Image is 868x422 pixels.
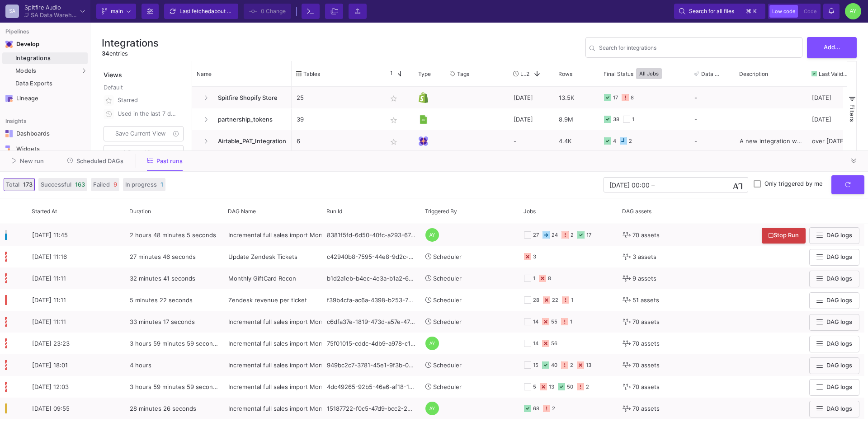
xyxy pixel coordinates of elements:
img: [Legacy] CSV [419,115,428,124]
span: Data Tests [701,70,722,77]
button: DAG logs [809,401,859,417]
span: 70 assets [632,225,660,246]
span: Save Current View [115,130,165,137]
span: about 3 hours ago [211,8,257,14]
span: Last Used [520,70,526,77]
span: Models [15,67,37,75]
span: [DATE] 12:03 [32,383,69,390]
a: Navigation iconLineage [2,91,88,106]
button: Starred [102,94,185,107]
div: SA [5,5,19,18]
div: Final Status [604,63,677,84]
span: Scheduled DAGs [76,158,123,164]
span: Add... [824,44,840,51]
div: c42940b8-7595-44e8-9d2c-78566e34293c [322,246,420,267]
span: Monthly GiftCard Recon [228,275,296,282]
input: Start datetime [609,181,650,188]
div: - [694,131,730,151]
span: Update Zendesk Tickets [228,253,297,260]
span: Tables [303,70,320,77]
span: Last Valid Job [819,70,849,77]
span: [DATE] 11:11 [32,296,66,304]
span: [DATE] 23:23 [32,340,70,347]
div: 2 [629,131,632,152]
button: Save Current View [104,126,184,141]
span: Incremental full sales import Mon-Sat - CSVs REMOVED [228,318,386,325]
button: DAG logs [809,357,859,374]
span: Airtable_PAT_Integration [212,131,287,152]
span: 3 hours 59 minutes 59 seconds [130,340,220,347]
span: 3 hours 59 minutes 59 seconds [130,383,220,390]
button: DAG logs [809,271,859,287]
div: [DATE] [509,87,554,108]
div: Last fetched [179,5,234,18]
button: New run [1,154,55,168]
span: Search for all files [689,5,734,18]
div: 17 [586,225,591,246]
span: 51 assets [632,290,659,311]
span: Only triggered by me [764,180,822,188]
div: 8.9M [554,108,599,130]
div: 2 [586,376,589,398]
span: Scheduler [433,275,462,282]
span: 70 assets [632,311,660,333]
span: DAG logs [826,405,852,412]
button: Search for all files⌘k [674,4,765,19]
div: 13 [549,376,554,398]
img: Navigation icon [5,145,13,153]
div: Views [102,61,187,80]
span: Duration [129,208,151,215]
span: 32 minutes 41 seconds [130,275,195,282]
span: 70 assets [632,398,660,419]
mat-icon: star_border [388,115,399,126]
span: Scheduler [433,318,462,325]
span: DAG Name [228,208,256,215]
span: 1 [160,180,163,189]
span: Filters [849,104,856,122]
div: 68 [533,398,539,419]
div: over [DATE] [807,130,861,152]
span: Incremental full sales import Mon-Sat - CSVs REMOVED [228,340,386,347]
span: k [753,6,757,17]
div: 38 [613,109,619,130]
a: Navigation iconDashboards [2,127,88,141]
a: Data Exports [2,78,88,89]
span: ⌘ [746,6,751,17]
div: 22 [552,290,558,311]
span: DAG logs [826,319,852,325]
span: 3 assets [632,246,656,267]
div: [DATE] [807,108,861,130]
span: – [651,181,655,188]
span: Type [418,70,431,77]
div: f39b4cfa-ac6a-4398-b253-75085cd0c6f5 [322,289,420,311]
div: 24 [552,225,558,246]
div: 4 [613,131,616,152]
button: Last fetchedabout 3 hours ago [164,4,238,19]
mat-icon: star_border [388,93,399,104]
button: ⌘k [743,6,760,17]
span: Low code [772,8,795,14]
div: 75f01015-cddc-4db9-a978-c1a0cbb8c392 [322,333,420,354]
button: DAG logs [809,227,859,244]
button: All Jobs [636,68,662,79]
span: 173 [23,180,33,189]
span: Stop Run [769,232,799,239]
p: 39 [297,109,377,130]
div: - [694,109,730,130]
span: Incremental full sales import Mon-Sat - CSVs REMOVED [228,361,386,369]
span: 27 minutes 46 seconds [130,253,196,260]
div: Integrations [15,55,85,62]
div: AY [845,3,861,19]
span: Successful [41,180,71,189]
button: DAG logs [809,249,859,266]
span: 33 minutes 17 seconds [130,318,195,325]
span: Rows [558,70,572,77]
mat-expansion-panel-header: Navigation iconDevelop [2,37,88,52]
div: 2 [570,355,573,376]
span: Run Id [326,208,342,215]
div: Used in the last 7 days [118,107,178,121]
span: 70 assets [632,355,660,376]
div: 4.4K [554,130,599,152]
span: DAG logs [826,384,852,390]
div: 8 [631,87,634,108]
